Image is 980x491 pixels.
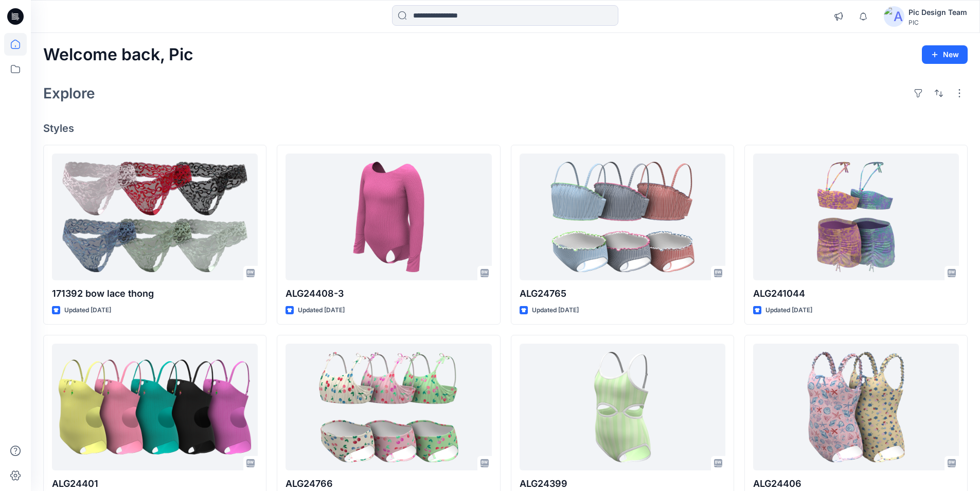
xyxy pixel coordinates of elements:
[286,344,491,471] a: ALG24766
[52,344,258,471] a: ALG24401
[43,85,95,101] h2: Explore
[532,305,579,316] p: Updated [DATE]
[520,154,725,281] a: ALG24765
[908,6,967,19] div: Pic Design Team
[753,477,959,491] p: ALG24406
[52,286,258,301] p: 171392 bow lace thong
[765,305,812,316] p: Updated [DATE]
[908,19,967,26] div: PIC
[884,6,904,27] img: avatar
[286,286,491,301] p: ALG24408-3
[43,45,193,64] h2: Welcome back, Pic
[286,154,491,281] a: ALG24408-3
[753,286,959,301] p: ALG241044
[43,122,968,134] h4: Styles
[753,154,959,281] a: ALG241044
[52,154,258,281] a: 171392 bow lace thong
[52,477,258,491] p: ALG24401
[298,305,345,316] p: Updated [DATE]
[520,344,725,471] a: ALG24399
[520,286,725,301] p: ALG24765
[922,45,968,64] button: New
[64,305,111,316] p: Updated [DATE]
[520,477,725,491] p: ALG24399
[753,344,959,471] a: ALG24406
[286,477,491,491] p: ALG24766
